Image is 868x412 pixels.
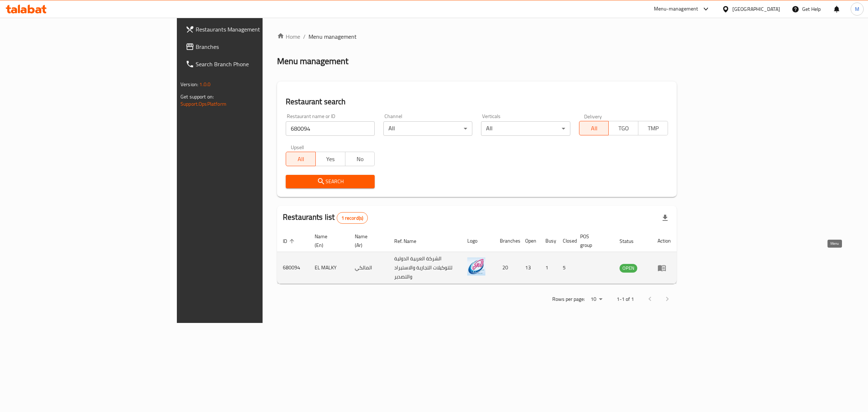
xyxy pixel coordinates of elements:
button: All [579,121,609,135]
span: M [855,5,859,13]
span: Status [620,237,643,245]
img: EL MALKY [467,257,485,276]
span: All [289,154,313,164]
div: [GEOGRAPHIC_DATA] [732,5,780,13]
h2: Restaurants list [283,212,368,224]
a: Branches [180,38,322,55]
a: Support.OpsPlatform [180,99,226,109]
th: Branches [494,230,519,252]
span: TMP [641,123,665,134]
span: Name (Ar) [355,232,380,249]
span: All [582,123,606,134]
th: Closed [557,230,574,252]
div: Rows per page: [588,294,605,305]
td: 5 [557,252,574,284]
span: 1 record(s) [337,215,368,222]
span: TGO [612,123,635,134]
span: Search [292,177,369,186]
h2: Restaurant search [286,96,668,107]
nav: breadcrumb [277,32,677,41]
span: Restaurants Management [196,25,316,34]
div: All [383,121,472,136]
div: Export file [656,209,674,227]
span: Name (En) [315,232,340,249]
button: TMP [638,121,668,135]
span: No [348,154,372,164]
span: Version: [180,80,198,89]
button: All [286,152,316,166]
button: TGO [608,121,638,135]
button: Yes [315,152,345,166]
td: المالكي [349,252,388,284]
th: Open [519,230,540,252]
span: Get support on: [180,92,214,101]
span: Search Branch Phone [196,60,316,68]
label: Upsell [291,144,304,150]
table: enhanced table [277,230,677,284]
td: 1 [540,252,557,284]
p: Rows per page: [552,295,585,304]
span: Yes [319,154,342,164]
label: Delivery [584,114,602,119]
td: 20 [494,252,519,284]
td: EL MALKY [309,252,349,284]
button: No [345,152,375,166]
span: ID [283,237,297,245]
div: Total records count [337,212,368,224]
span: POS group [580,232,605,249]
span: Menu management [309,32,357,41]
div: All [481,121,570,136]
span: 1.0.0 [199,80,210,89]
td: الشركة العربية الدولية للتوكيلات التجارية والاستيراد والتصدير [388,252,461,284]
span: OPEN [620,264,637,272]
a: Restaurants Management [180,21,322,38]
th: Logo [461,230,494,252]
td: 13 [519,252,540,284]
div: Menu-management [654,5,698,13]
input: Search for restaurant name or ID.. [286,121,375,136]
span: Branches [196,42,316,51]
th: Busy [540,230,557,252]
a: Search Branch Phone [180,55,322,73]
span: Ref. Name [394,237,426,245]
p: 1-1 of 1 [617,295,634,304]
th: Action [652,230,677,252]
button: Search [286,175,375,188]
